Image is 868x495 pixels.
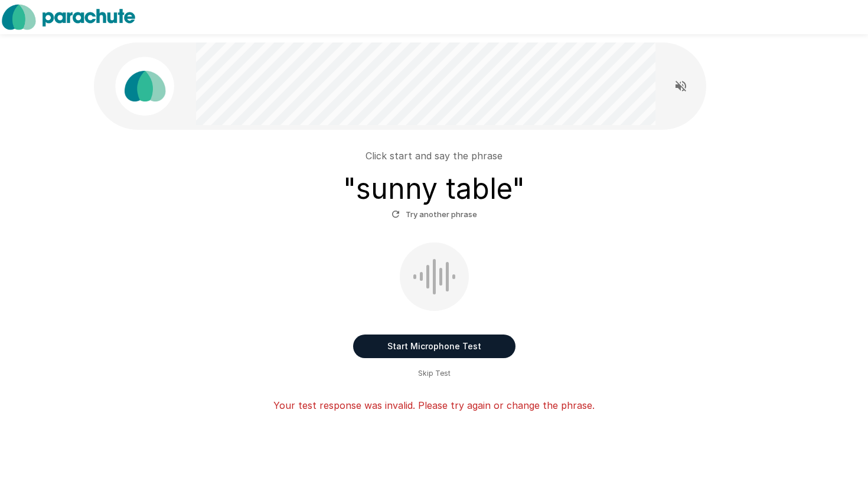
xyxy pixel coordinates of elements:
[389,205,480,224] button: Try another phrase
[273,398,595,412] p: Your test response was invalid. Please try again or change the phrase.
[115,57,174,116] img: parachute_avatar.png
[669,74,693,98] button: Read questions aloud
[343,172,525,205] h3: " sunny table "
[418,368,451,379] span: Skip Test
[366,149,502,163] p: Click start and say the phrase
[353,335,515,358] button: Start Microphone Test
